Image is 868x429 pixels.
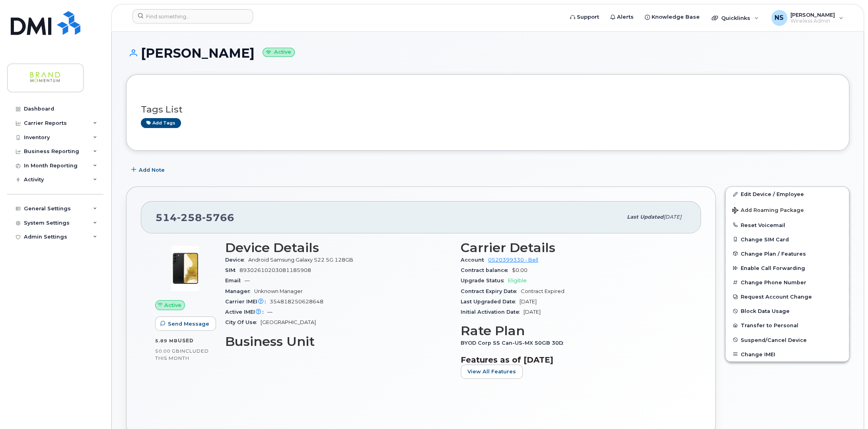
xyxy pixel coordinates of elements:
[741,250,806,256] span: Change Plan / Features
[126,163,171,177] button: Add Note
[461,365,523,379] button: View All Features
[726,247,849,261] button: Change Plan / Features
[461,241,687,255] h3: Carrier Details
[726,347,849,361] button: Change IMEI
[155,348,180,354] span: 50.00 GB
[726,318,849,332] button: Transfer to Personal
[202,212,234,223] span: 5766
[225,288,254,294] span: Manager
[168,320,209,328] span: Send Message
[239,267,311,273] span: 89302610203081185908
[524,309,541,315] span: [DATE]
[267,309,272,315] span: —
[177,212,202,223] span: 258
[155,338,178,344] span: 5.89 MB
[664,214,681,220] span: [DATE]
[126,46,849,60] h1: [PERSON_NAME]
[156,212,234,223] span: 514
[726,202,849,218] button: Add Roaming Package
[263,48,295,57] small: Active
[245,278,250,283] span: —
[178,338,194,344] span: used
[162,245,209,292] img: image20231002-3703462-1qw5fnl.jpeg
[261,319,316,325] span: [GEOGRAPHIC_DATA]
[741,337,807,343] span: Suspend/Cancel Device
[254,288,303,294] span: Unknown Manager
[225,334,451,349] h3: Business Unit
[726,289,849,304] button: Request Account Change
[461,309,524,315] span: Initial Activation Date
[461,257,488,263] span: Account
[521,288,564,294] span: Contract Expired
[139,166,165,174] span: Add Note
[225,309,267,315] span: Active IMEI
[461,267,512,273] span: Contract balance
[627,214,664,220] span: Last updated
[520,299,537,305] span: [DATE]
[225,319,261,325] span: City Of Use
[461,355,687,365] h3: Features as of [DATE]
[225,299,270,305] span: Carrier IMEI
[726,232,849,247] button: Change SIM Card
[164,301,181,309] span: Active
[512,267,527,273] span: $0.00
[732,207,804,215] span: Add Roaming Package
[248,257,353,263] span: Android Samsung Galaxy S22 5G 128GB
[225,241,451,255] h3: Device Details
[726,261,849,275] button: Enable Call Forwarding
[461,324,687,338] h3: Rate Plan
[508,278,527,283] span: Eligible
[488,257,538,263] a: 0520399330 - Bell
[726,304,849,318] button: Block Data Usage
[461,278,508,283] span: Upgrade Status
[726,218,849,232] button: Reset Voicemail
[141,105,835,115] h3: Tags List
[741,265,805,271] span: Enable Call Forwarding
[461,340,567,346] span: BYOD Corp SS Can-US-MX 50GB 30D
[141,118,181,128] a: Add tags
[461,299,520,305] span: Last Upgraded Date
[155,348,209,361] span: included this month
[467,368,516,375] span: View All Features
[461,288,521,294] span: Contract Expiry Date
[726,275,849,289] button: Change Phone Number
[726,187,849,201] a: Edit Device / Employee
[225,278,245,283] span: Email
[225,257,248,263] span: Device
[225,267,239,273] span: SIM
[155,316,216,331] button: Send Message
[726,333,849,347] button: Suspend/Cancel Device
[270,299,323,305] span: 354818250628648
